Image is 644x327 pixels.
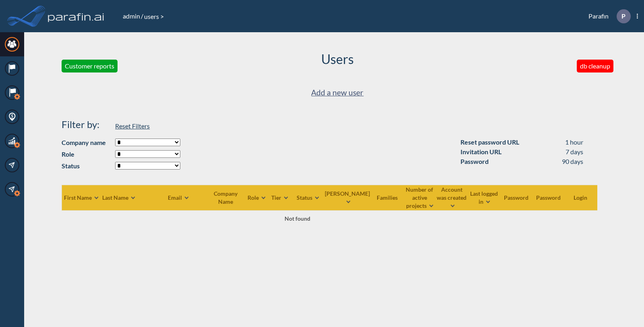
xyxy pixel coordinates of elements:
[246,185,268,210] th: Role
[562,157,583,166] div: 90 days
[268,185,292,210] th: Tier
[565,185,597,210] th: Login
[62,149,111,159] strong: Role
[501,185,533,210] th: Password
[150,185,207,210] th: Email
[576,9,638,23] div: Parafin
[321,52,354,67] h2: Users
[62,185,102,210] th: First Name
[46,8,106,24] img: logo
[122,12,141,20] a: admin
[62,210,533,226] td: Not found
[62,161,111,171] strong: Status
[62,119,111,130] h4: Filter by:
[469,185,501,210] th: Last logged in
[372,185,404,210] th: Families
[460,147,502,157] div: Invitation URL
[404,185,436,210] th: Number of active projects
[565,137,583,147] div: 1 hour
[122,11,143,21] li: /
[143,12,165,20] span: users >
[311,86,363,99] a: Add a new user
[102,185,150,210] th: Last Name
[460,157,489,166] div: Password
[436,185,469,210] th: Account was created
[62,60,118,72] button: Customer reports
[207,185,246,210] th: Company Name
[621,12,625,20] p: P
[566,147,583,157] div: 7 days
[324,185,372,210] th: [PERSON_NAME]
[577,60,613,72] button: db cleanup
[460,137,519,147] div: Reset password URL
[115,122,150,130] span: Reset Filters
[292,185,324,210] th: Status
[62,138,111,147] strong: Company name
[533,185,565,210] th: Password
